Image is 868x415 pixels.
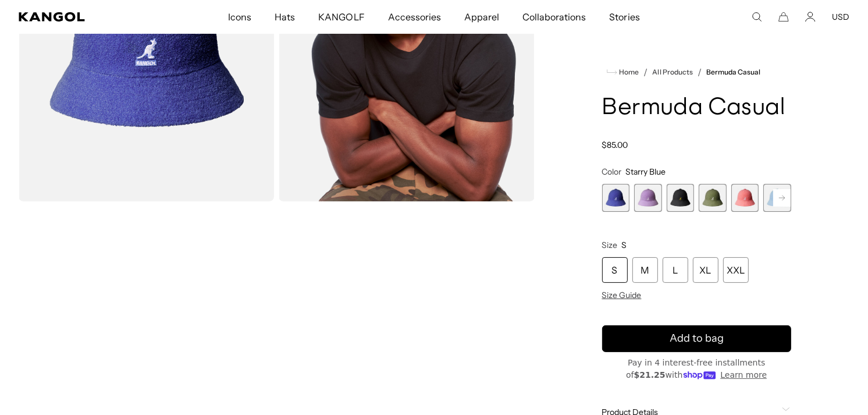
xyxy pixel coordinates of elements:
[699,184,727,212] div: 4 of 12
[731,184,759,212] label: Pepto
[602,325,792,352] button: Add to bag
[622,240,627,250] span: S
[602,166,622,177] span: Color
[699,184,727,212] label: Oil Green
[626,166,666,177] span: Starry Blue
[634,184,662,212] label: Digital Lavender
[752,12,762,22] summary: Search here
[634,184,662,212] div: 2 of 12
[763,184,791,212] div: 6 of 12
[805,12,816,22] a: Account
[667,184,695,212] label: Black/Gold
[632,257,658,283] div: M
[653,68,693,76] a: All Products
[607,67,639,77] a: Home
[670,331,724,346] span: Add to bag
[602,184,630,212] label: Starry Blue
[778,12,789,22] button: Cart
[602,184,630,212] div: 1 of 12
[602,65,792,79] nav: breadcrumbs
[617,68,639,76] span: Home
[693,65,702,79] li: /
[693,257,718,283] div: XL
[667,184,695,212] div: 3 of 12
[19,12,151,22] a: Kangol
[723,257,749,283] div: XXL
[731,184,759,212] div: 5 of 12
[602,240,618,250] span: Size
[602,290,642,300] span: Size Guide
[602,257,628,283] div: S
[639,65,648,79] li: /
[763,184,791,212] label: Glacier
[832,12,849,22] button: USD
[663,257,688,283] div: L
[706,68,760,76] a: Bermuda Casual
[602,95,792,121] h1: Bermuda Casual
[602,140,628,150] span: $85.00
